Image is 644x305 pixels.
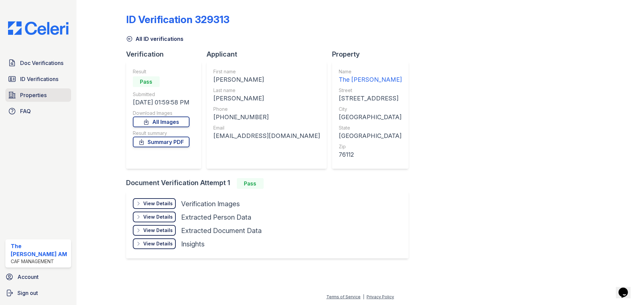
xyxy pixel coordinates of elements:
[133,68,190,75] div: Result
[11,242,68,258] div: The [PERSON_NAME] AM
[339,150,402,159] div: 76112
[133,117,190,127] a: All Images
[126,35,183,43] a: All ID verifications
[20,107,31,115] span: FAQ
[143,227,173,234] div: View Details
[17,273,39,281] span: Account
[339,94,402,103] div: [STREET_ADDRESS]
[213,87,320,94] div: Last name
[143,240,173,247] div: View Details
[5,72,71,86] a: ID Verifications
[339,87,402,94] div: Street
[17,289,38,297] span: Sign out
[339,131,402,141] div: [GEOGRAPHIC_DATA]
[332,50,414,59] div: Property
[5,104,71,118] a: FAQ
[133,110,190,117] div: Download Images
[363,294,364,299] div: |
[133,91,190,98] div: Submitted
[181,213,251,222] div: Extracted Person Data
[143,200,173,207] div: View Details
[207,50,332,59] div: Applicant
[237,178,264,189] div: Pass
[213,106,320,112] div: Phone
[3,21,74,35] img: CE_Logo_Blue-a8612792a0a2168367f1c8372b55b34899dd931a85d93a1a3d3e32e68fde9ad4.png
[339,106,402,112] div: City
[339,112,402,122] div: [GEOGRAPHIC_DATA]
[3,270,74,284] a: Account
[213,125,320,131] div: Email
[133,76,160,87] div: Pass
[213,68,320,75] div: First name
[5,88,71,102] a: Properties
[181,226,262,235] div: Extracted Document Data
[339,68,402,75] div: Name
[616,278,637,298] iframe: chat widget
[133,130,190,137] div: Result summary
[133,137,190,147] a: Summary PDF
[133,98,190,107] div: [DATE] 01:59:58 PM
[213,94,320,103] div: [PERSON_NAME]
[339,125,402,131] div: State
[20,59,63,67] span: Doc Verifications
[126,50,207,59] div: Verification
[5,56,71,70] a: Doc Verifications
[126,178,414,189] div: Document Verification Attempt 1
[20,75,58,83] span: ID Verifications
[213,112,320,122] div: [PHONE_NUMBER]
[3,286,74,300] a: Sign out
[20,91,47,99] span: Properties
[143,214,173,220] div: View Details
[339,68,402,84] a: Name The [PERSON_NAME]
[11,258,68,265] div: CAF Management
[126,13,229,25] div: ID Verification 329313
[181,239,205,249] div: Insights
[326,294,361,299] a: Terms of Service
[339,75,402,84] div: The [PERSON_NAME]
[339,143,402,150] div: Zip
[181,199,240,209] div: Verification Images
[367,294,394,299] a: Privacy Policy
[213,75,320,84] div: [PERSON_NAME]
[213,131,320,141] div: [EMAIL_ADDRESS][DOMAIN_NAME]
